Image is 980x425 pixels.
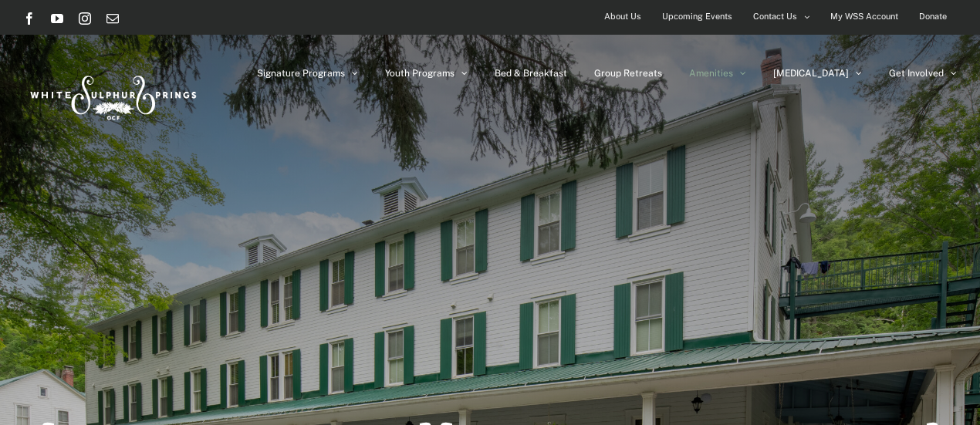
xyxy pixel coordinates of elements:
[23,12,35,25] a: Facebook
[257,35,358,112] a: Signature Programs
[689,69,733,78] span: Amenities
[889,69,944,78] span: Get Involved
[106,12,119,25] a: Email
[257,35,957,112] nav: Main Menu
[594,69,662,78] span: Group Retreats
[919,5,947,28] span: Donate
[689,35,746,112] a: Amenities
[830,5,898,28] span: My WSS Account
[773,35,862,112] a: [MEDICAL_DATA]
[385,69,455,78] span: Youth Programs
[51,12,63,25] a: YouTube
[79,12,91,25] a: Instagram
[594,35,662,112] a: Group Retreats
[662,5,732,28] span: Upcoming Events
[495,69,567,78] span: Bed & Breakfast
[257,69,345,78] span: Signature Programs
[889,35,957,112] a: Get Involved
[773,69,849,78] span: [MEDICAL_DATA]
[495,35,567,112] a: Bed & Breakfast
[753,5,797,28] span: Contact Us
[604,5,641,28] span: About Us
[23,59,201,131] img: White Sulphur Springs Logo
[385,35,468,112] a: Youth Programs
